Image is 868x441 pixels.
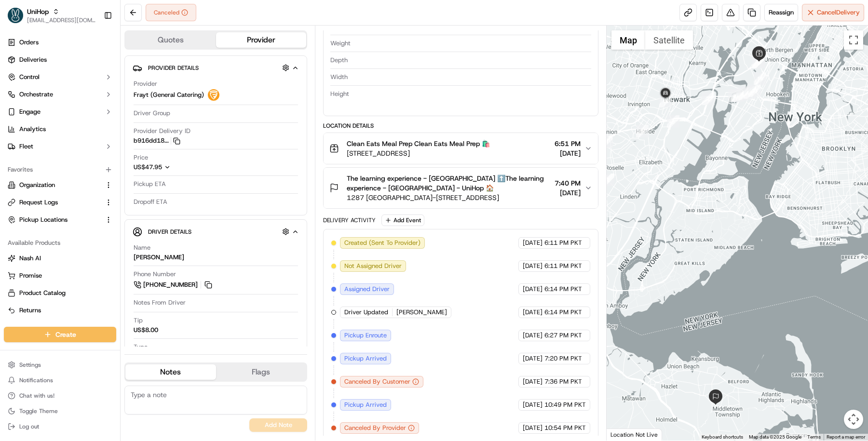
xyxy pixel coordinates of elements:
div: 10 [736,88,748,101]
span: Toggle Theme [19,407,58,415]
span: Width [330,73,348,81]
a: Returns [8,306,112,315]
span: Driver Group [134,109,170,118]
span: Request Logs [19,198,58,207]
p: Welcome 👋 [10,38,176,53]
span: Phone Number [134,270,176,279]
div: Delivery Activity [323,216,376,224]
button: Orchestrate [4,87,116,102]
span: Name [134,243,150,252]
button: UniHop [27,7,49,16]
div: Available Products [4,235,116,251]
span: [PERSON_NAME] [30,149,78,157]
button: Request Logs [4,195,116,210]
span: • [80,175,83,183]
button: The learning experience - [GEOGRAPHIC_DATA] ⬆️The learning experience - [GEOGRAPHIC_DATA] - UniHo... [324,168,598,208]
span: Map data ©2025 Google [749,434,801,440]
span: Price [134,153,148,162]
div: Start new chat [43,92,158,101]
img: 9188753566659_6852d8bf1fb38e338040_72.png [20,92,38,109]
span: The learning experience - [GEOGRAPHIC_DATA] ⬆️The learning experience - [GEOGRAPHIC_DATA] - UniHop 🏠 [347,174,551,193]
span: • [80,149,83,157]
button: Chat with us! [4,389,116,402]
div: 📗 [10,216,17,224]
span: [DATE] [523,262,542,270]
img: frayt-logo.jpeg [208,89,219,101]
button: Toggle Theme [4,404,116,418]
button: Canceled [146,4,196,21]
span: Driver Updated [344,308,388,317]
span: Create [55,330,76,339]
div: 8 [728,90,741,102]
span: Pylon [96,239,117,246]
span: Reassign [769,8,794,17]
span: Product Catalog [19,289,66,297]
button: Product Catalog [4,285,116,301]
a: Product Catalog [8,289,112,297]
button: Notes [125,364,216,380]
span: [PHONE_NUMBER] [143,281,198,289]
button: Provider Details [133,60,299,76]
a: Powered byPylon [68,238,117,246]
div: Favorites [4,162,116,177]
span: 6:14 PM PKT [544,308,582,317]
span: [DATE] [555,188,581,198]
span: Cancel Delivery [817,8,860,17]
span: [DATE] [523,401,542,409]
span: 6:11 PM PKT [544,262,582,270]
span: Type [134,343,148,351]
div: We're available if you need us! [43,101,133,109]
button: Flags [216,364,307,380]
span: Control [19,73,40,81]
button: Provider [216,32,307,48]
span: [DATE] [523,424,542,432]
span: [DATE] [523,239,542,247]
a: 💻API Documentation [78,211,159,228]
div: 7 [702,93,715,105]
a: [PHONE_NUMBER] [134,280,214,290]
a: Nash AI [8,254,112,263]
div: 4 [600,135,613,148]
span: Pickup Arrived [344,354,387,363]
span: Knowledge Base [19,215,74,225]
span: Notes From Driver [134,298,186,307]
button: Show street map [611,30,645,50]
span: [PERSON_NAME] [30,175,78,183]
span: Settings [19,361,41,369]
span: Provider Delivery ID [134,127,190,135]
button: Start new chat [164,94,176,106]
span: 6:14 PM PKT [544,285,582,294]
a: Deliveries [4,52,116,67]
span: Log out [19,423,39,430]
a: 📗Knowledge Base [6,211,78,228]
button: UniHopUniHop[EMAIL_ADDRESS][DOMAIN_NAME] [4,4,100,27]
button: Notifications [4,374,116,387]
button: Keyboard shortcuts [702,434,743,441]
div: 17 [753,55,765,68]
button: Add Event [381,214,424,226]
span: [DATE] [523,308,542,317]
span: API Documentation [91,215,155,225]
a: Pickup Locations [8,215,101,224]
span: Assigned Driver [344,285,390,294]
span: Provider Details [148,64,199,72]
a: Report a map error [827,434,865,440]
span: Fleet [19,142,33,151]
img: Masood Aslam [10,140,25,155]
span: Notifications [19,376,53,384]
span: 7:40 PM [555,178,581,188]
button: Control [4,69,116,85]
span: [EMAIL_ADDRESS][DOMAIN_NAME] [27,16,96,24]
span: 6:11 PM PKT [544,239,582,247]
img: Google [609,428,641,441]
span: [DATE] [555,148,581,158]
img: Zach Benton [10,166,25,181]
button: Log out [4,420,116,433]
button: Fleet [4,139,116,154]
span: Provider [134,80,157,88]
span: Not Assigned Driver [344,262,402,270]
button: Reassign [764,4,798,21]
span: 7:20 PM PKT [544,354,582,363]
